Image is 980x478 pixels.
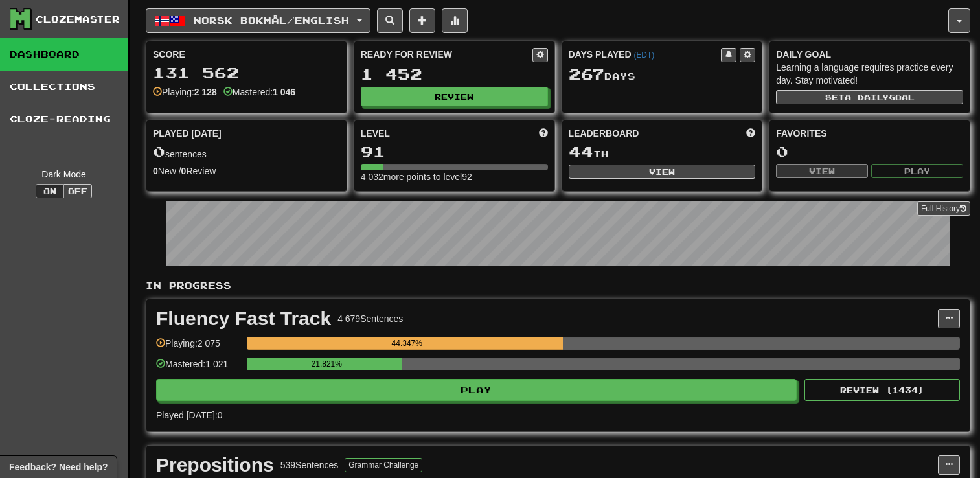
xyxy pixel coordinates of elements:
[361,170,548,183] div: 4 032 more points to level 92
[409,8,435,33] button: Add sentence to collection
[569,65,604,83] span: 267
[156,410,222,420] span: Played [DATE]: 0
[804,379,960,401] button: Review (1434)
[776,127,963,140] div: Favorites
[776,48,963,61] div: Daily Goal
[539,127,548,140] span: Score more points to level up
[156,309,331,328] div: Fluency Fast Track
[194,15,349,26] span: Norsk bokmål / English
[776,164,868,178] button: View
[146,279,970,292] p: In Progress
[569,144,756,161] div: th
[156,379,797,401] button: Play
[377,8,403,33] button: Search sentences
[63,184,92,198] button: Off
[251,337,563,350] div: 44.347%
[361,144,548,160] div: 91
[10,168,118,181] div: Dark Mode
[569,66,756,83] div: Day s
[153,127,222,140] span: Played [DATE]
[746,127,755,140] span: This week in points, UTC
[36,184,64,198] button: On
[361,48,532,61] div: Ready for Review
[776,61,963,87] div: Learning a language requires practice every day. Stay motivated!
[337,312,403,325] div: 4 679 Sentences
[153,48,340,61] div: Score
[156,358,240,379] div: Mastered: 1 021
[153,85,217,98] div: Playing:
[273,87,295,97] strong: 1 046
[36,13,120,26] div: Clozemaster
[181,166,187,176] strong: 0
[153,142,165,161] span: 0
[569,165,756,179] button: View
[569,48,722,61] div: Days Played
[361,87,548,106] button: Review
[153,166,158,176] strong: 0
[361,127,390,140] span: Level
[361,66,548,82] div: 1 452
[153,165,340,177] div: New / Review
[633,51,654,60] a: (EDT)
[917,201,970,216] a: Full History
[156,337,240,358] div: Playing: 2 075
[776,90,963,104] button: Seta dailygoal
[569,127,639,140] span: Leaderboard
[251,358,402,370] div: 21.821%
[146,8,370,33] button: Norsk bokmål/English
[156,455,274,475] div: Prepositions
[345,458,422,472] button: Grammar Challenge
[153,144,340,161] div: sentences
[280,459,339,472] div: 539 Sentences
[223,85,295,98] div: Mastered:
[9,461,108,473] span: Open feedback widget
[871,164,963,178] button: Play
[569,142,593,161] span: 44
[194,87,217,97] strong: 2 128
[845,93,889,102] span: a daily
[153,65,340,81] div: 131 562
[776,144,963,160] div: 0
[442,8,468,33] button: More stats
